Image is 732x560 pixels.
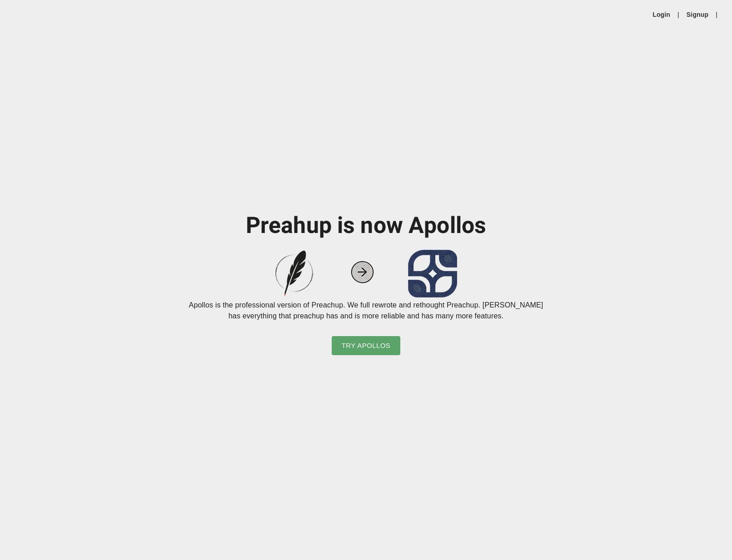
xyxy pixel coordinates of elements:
[183,211,549,241] h1: Preahup is now Apollos
[652,10,670,19] a: Login
[712,10,721,19] li: |
[183,300,549,322] p: Apollos is the professional version of Preachup. We full rewrote and rethought Preachup. [PERSON_...
[687,10,708,19] a: Signup
[332,336,401,355] button: Try Apollos
[674,10,683,19] li: |
[342,340,391,352] span: Try Apollos
[275,250,457,297] img: preachup-to-apollos.png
